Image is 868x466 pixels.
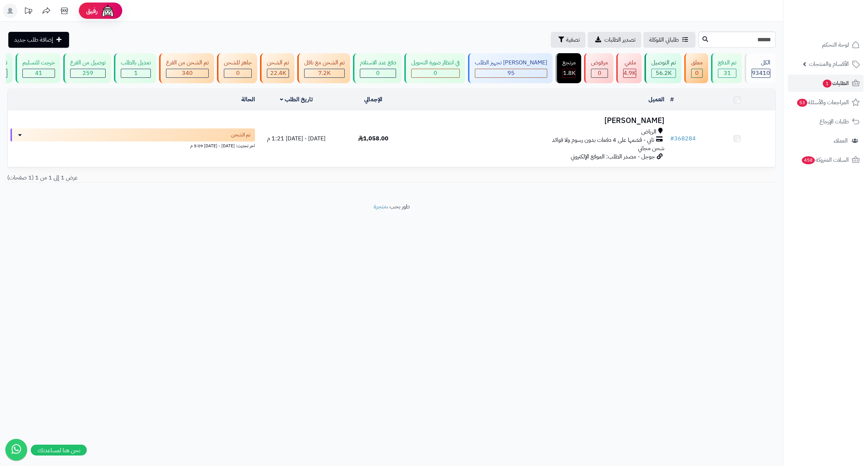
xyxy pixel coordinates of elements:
a: السلات المتروكة458 [788,151,864,169]
div: تم الشحن [267,59,289,67]
div: 340 [166,69,208,77]
a: ملغي 4.9K [615,53,643,83]
a: العميل [648,95,664,104]
a: تحديثات المنصة [19,4,37,20]
div: معلق [691,59,703,67]
a: الطلبات1 [788,75,864,92]
span: 22.4K [270,69,286,77]
span: 41 [35,69,42,77]
a: تم الشحن من الفرع 340 [158,53,216,83]
span: الطلبات [822,78,849,88]
a: مرفوض 0 [583,53,615,83]
div: 1 [121,69,150,77]
a: تم الشحن مع ناقل 7.2K [296,53,352,83]
a: إضافة طلب جديد [8,32,69,48]
div: 56211 [652,69,676,77]
a: تعديل بالطلب 1 [112,53,158,83]
span: 1 [134,69,138,77]
div: تم الشحن من الفرع [166,59,209,67]
a: في انتظار صورة التحويل 0 [403,53,467,83]
img: logo-2.png [819,19,861,34]
div: 4939 [624,69,636,77]
span: 56.2K [656,69,672,77]
span: تصفية [566,35,580,44]
span: رفيق [86,7,98,15]
div: اخر تحديث: [DATE] - [DATE] 5:09 م [10,141,255,149]
h3: [PERSON_NAME] [414,116,664,125]
a: لوحة التحكم [788,36,864,54]
a: المراجعات والأسئلة53 [788,94,864,111]
a: تم الدفع 31 [710,53,743,83]
a: تصدير الطلبات [588,32,641,48]
span: [DATE] - [DATE] 1:21 م [267,134,325,143]
span: 340 [182,69,193,77]
div: مرتجع [562,59,576,67]
a: طلباتي المُوكلة [643,32,695,48]
span: 0 [695,69,699,77]
span: # [670,134,674,143]
span: 1.8K [563,69,575,77]
div: جاهز للشحن [224,59,252,67]
a: معلق 0 [683,53,710,83]
span: 95 [507,69,515,77]
a: العملاء [788,132,864,149]
a: مرتجع 1.8K [554,53,583,83]
span: 93410 [752,69,770,77]
div: 0 [224,69,251,77]
div: تم الدفع [718,59,736,67]
div: 0 [692,69,702,77]
a: الإجمالي [364,95,382,104]
span: 259 [82,69,93,77]
div: 259 [71,69,105,77]
div: 1784 [563,69,575,77]
div: 0 [360,69,396,77]
div: 7223 [305,69,344,77]
a: دفع عند الاستلام 0 [352,53,403,83]
img: ai-face.png [101,4,115,18]
a: طلبات الإرجاع [788,113,864,130]
div: 95 [475,69,547,77]
a: #368284 [670,134,696,143]
span: شحن مجاني [638,144,664,153]
span: العملاء [834,136,848,146]
div: مرفوض [591,59,608,67]
span: 53 [797,99,807,107]
span: تم الشحن [231,131,251,139]
span: 4.9K [624,69,636,77]
button: تصفية [551,32,586,48]
span: 0 [434,69,437,77]
span: الأقسام والمنتجات [809,59,849,69]
div: توصيل من الفرع [70,59,106,67]
span: 31 [724,69,731,77]
span: 0 [376,69,380,77]
a: تاريخ الطلب [280,95,313,104]
div: خرجت للتسليم [22,59,55,67]
div: عرض 1 إلى 1 من 1 (1 صفحات) [2,174,392,182]
div: 41 [23,69,55,77]
span: تصدير الطلبات [604,35,635,44]
a: جاهز للشحن 0 [216,53,259,83]
span: الرياض [641,128,656,136]
a: [PERSON_NAME] تجهيز الطلب 95 [467,53,554,83]
span: لوحة التحكم [822,40,849,50]
span: 0 [598,69,601,77]
div: الكل [752,59,770,67]
span: 7.2K [318,69,331,77]
a: تم التوصيل 56.2K [643,53,683,83]
div: ملغي [623,59,636,67]
span: السلات المتروكة [801,155,849,165]
a: # [670,95,674,104]
span: 1 [823,80,831,88]
a: خرجت للتسليم 41 [14,53,62,83]
div: 0 [591,69,608,77]
span: طلباتي المُوكلة [649,35,679,44]
span: 458 [802,156,815,164]
div: 31 [718,69,736,77]
a: متجرة [374,202,387,211]
div: 0 [412,69,459,77]
span: 1,058.00 [358,134,388,143]
a: الحالة [241,95,255,104]
span: جوجل - مصدر الطلب: الموقع الإلكتروني [571,152,655,161]
a: الكل93410 [743,53,777,83]
div: تم التوصيل [651,59,676,67]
